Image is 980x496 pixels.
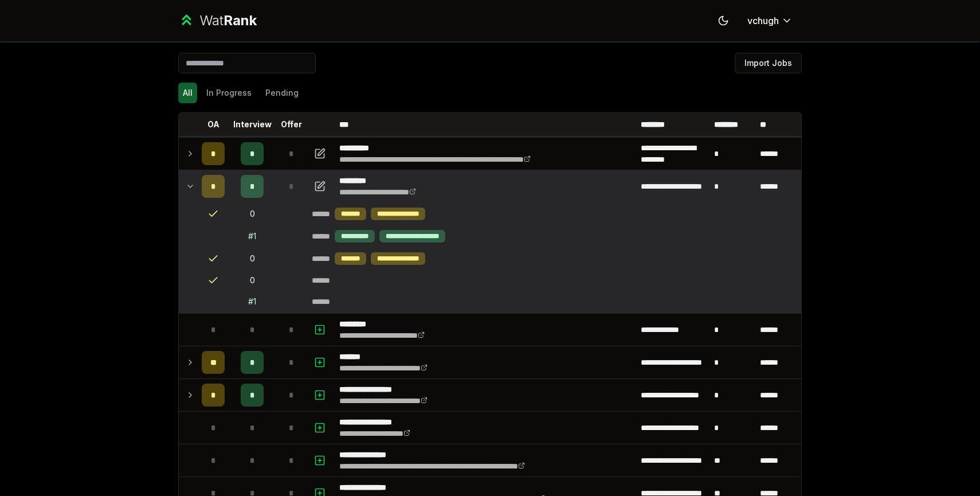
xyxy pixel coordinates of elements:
[233,119,272,130] p: Interview
[735,53,802,73] button: Import Jobs
[207,119,219,130] p: OA
[178,83,197,103] button: All
[229,270,275,291] td: 0
[202,83,256,103] button: In Progress
[229,203,275,225] td: 0
[248,231,256,242] div: # 1
[224,12,257,29] span: Rank
[229,248,275,270] td: 0
[738,10,802,31] button: vchugh
[199,11,257,30] div: Wat
[178,11,257,30] a: WatRank
[248,296,256,307] div: # 1
[261,83,303,103] button: Pending
[747,14,779,28] span: vchugh
[281,119,302,130] p: Offer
